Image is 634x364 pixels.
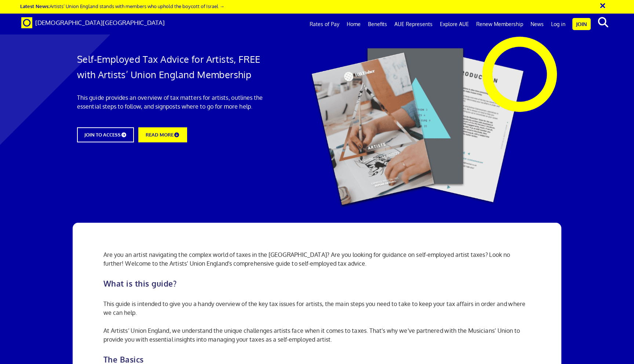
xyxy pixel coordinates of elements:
h2: The Basics [103,355,531,364]
a: READ MORE [138,127,187,142]
p: At Artists’ Union England, we understand the unique challenges artists face when it comes to taxe... [103,326,531,344]
a: Rates of Pay [306,15,343,33]
a: Home [343,15,364,33]
a: Join [572,18,591,30]
a: Log in [547,15,569,33]
p: This guide provides an overview of tax matters for artists, outlines the essential steps to follo... [77,93,270,111]
a: Renew Membership [473,15,527,33]
a: Explore AUE [436,15,473,33]
strong: Latest News: [20,3,50,9]
p: Are you an artist navigating the complex world of taxes in the [GEOGRAPHIC_DATA]? Are you looking... [103,250,531,268]
a: JOIN TO ACCESS [77,127,134,142]
a: News [527,15,547,33]
a: AUE Represents [391,15,436,33]
a: Latest News:Artists’ Union England stands with members who uphold the boycott of Israel → [20,3,224,9]
p: This guide is intended to give you a handy overview of the key tax issues for artists, the main s... [103,299,531,317]
h1: Self-Employed Tax Advice for Artists, FREE with Artists’ Union England Membership [77,51,270,82]
a: Benefits [364,15,391,33]
span: [DEMOGRAPHIC_DATA][GEOGRAPHIC_DATA] [35,19,165,26]
button: search [592,15,615,30]
a: Brand [DEMOGRAPHIC_DATA][GEOGRAPHIC_DATA] [16,14,170,32]
h2: What is this guide? [103,279,531,288]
